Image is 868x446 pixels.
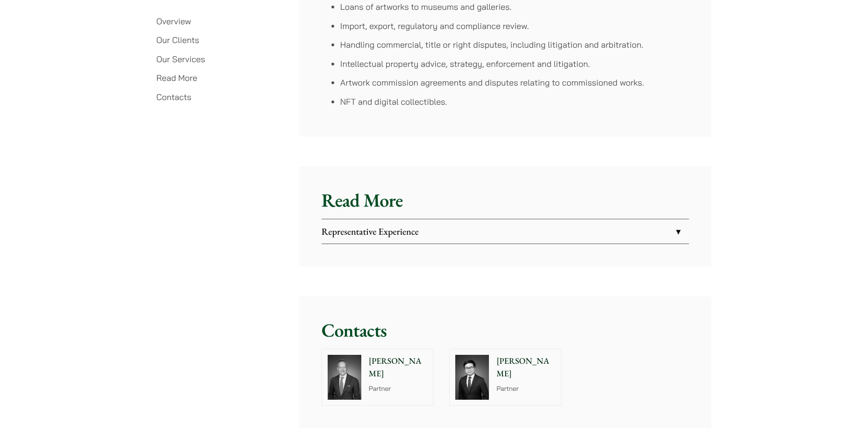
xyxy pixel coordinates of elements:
p: Partner [496,384,555,394]
a: Our Services [157,54,205,65]
li: Loans of artworks to museums and galleries. [340,0,689,13]
li: Intellectual property advice, strategy, enforcement and litigation. [340,58,689,70]
li: Import, export, regulatory and compliance review. [340,20,689,32]
a: Read More [157,72,197,83]
a: Contacts [157,92,192,102]
a: [PERSON_NAME] Partner [322,349,434,406]
p: Partner [369,384,428,394]
p: [PERSON_NAME] [496,355,555,380]
li: Handling commercial, title or right disputes, including litigation and arbitration. [340,38,689,51]
h2: Contacts [322,319,689,341]
h2: Read More [322,189,689,211]
a: [PERSON_NAME] Partner [449,349,561,406]
a: Overview [157,16,191,27]
li: NFT and digital collectibles. [340,95,689,108]
a: Our Clients [157,35,200,45]
li: Artwork commission agreements and disputes relating to commissioned works. [340,76,689,89]
p: [PERSON_NAME] [369,355,428,380]
a: Representative Experience [322,219,689,244]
